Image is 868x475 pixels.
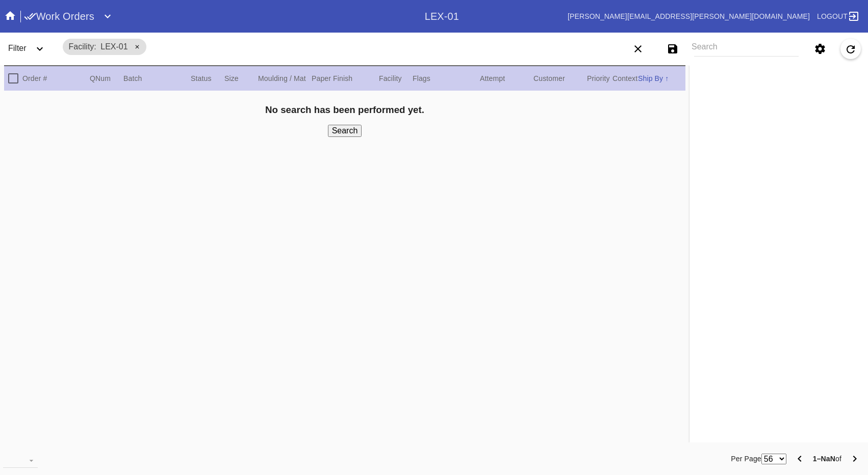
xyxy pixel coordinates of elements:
[123,72,191,85] div: Batch
[789,449,810,469] button: Previous Page
[628,39,648,59] button: Clear filters
[480,72,533,85] div: Attempt
[568,12,810,20] a: [PERSON_NAME][EMAIL_ADDRESS][PERSON_NAME][DOMAIN_NAME]
[30,39,50,59] button: Expand
[845,449,865,469] button: Next Page
[533,72,587,85] div: Customer
[8,70,23,87] md-checkbox: Select All
[813,453,841,465] div: of
[425,11,459,22] div: LEX-01
[632,48,644,57] ng-md-icon: Clear filters
[312,72,379,85] div: Paper Finish
[587,74,610,82] span: Priority
[731,453,761,465] label: Per Page
[224,72,258,85] div: Size
[612,72,638,85] div: Context
[100,42,127,51] span: LEX-01
[22,72,90,85] div: Order #
[638,74,663,82] span: Ship By
[191,72,224,85] div: Status
[379,72,413,85] div: Facility
[24,8,94,24] h1: Work Orders
[662,39,683,59] button: Save filters
[8,44,27,52] span: Filter
[258,72,312,85] div: Moulding / Mat
[90,72,123,85] div: QNum
[814,7,860,25] a: Logout
[3,453,38,468] md-select: download-file: Download...
[638,72,681,85] div: Ship By ↑
[328,125,362,137] button: Search
[224,74,239,82] span: Size
[413,72,480,85] div: Flags
[665,74,669,82] span: ↑
[810,39,830,59] button: Settings
[97,6,118,26] button: Expand
[8,104,681,116] h3: No search has been performed yet.
[24,6,425,26] div: Work OrdersExpand
[817,12,848,20] span: Logout
[813,455,835,463] b: 1–NaN
[587,72,612,85] div: Priority
[840,39,861,59] button: Refresh
[69,42,96,51] span: Facility
[4,35,57,63] div: FilterExpand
